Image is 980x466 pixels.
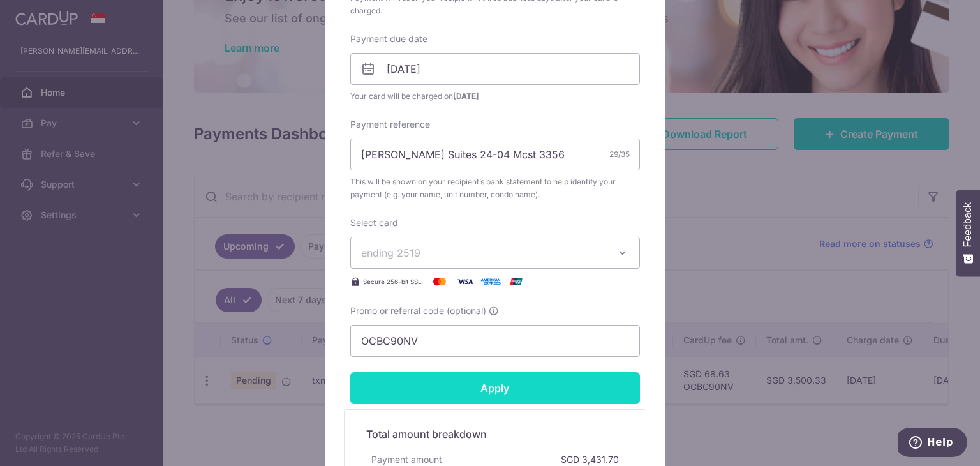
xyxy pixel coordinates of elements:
[361,246,420,259] span: ending 2519
[350,304,486,317] span: Promo or referral code (optional)
[350,372,640,404] input: Apply
[478,274,503,289] img: American Express
[350,216,398,229] label: Select card
[427,274,452,289] img: Mastercard
[350,176,640,201] span: This will be shown on your recipient’s bank statement to help identify your payment (e.g. your na...
[503,274,529,289] img: UnionPay
[366,426,624,442] h5: Total amount breakdown
[350,53,640,85] input: DD / MM / YYYY
[350,237,640,269] button: ending 2519
[453,91,479,101] span: [DATE]
[609,148,630,161] div: 29/35
[962,202,974,247] span: Feedback
[363,276,422,287] span: Secure 256-bit SSL
[956,190,980,276] button: Feedback - Show survey
[452,274,478,289] img: Visa
[898,428,967,460] iframe: Opens a widget where you can find more information
[350,90,640,103] span: Your card will be charged on
[350,118,430,131] label: Payment reference
[350,33,427,45] label: Payment due date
